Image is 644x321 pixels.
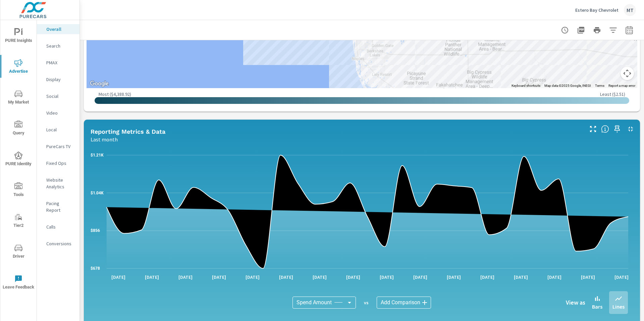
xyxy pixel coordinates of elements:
[91,228,100,233] text: $856
[2,59,35,75] span: Advertise
[107,274,130,280] p: [DATE]
[575,7,619,13] p: Estero Bay Chevrolet
[91,135,118,143] p: Last month
[91,128,165,135] h5: Reporting Metrics & Data
[590,23,604,37] button: Print Report
[544,84,591,87] span: Map data ©2025 Google, INEGI
[37,24,79,34] div: Overall
[610,274,633,280] p: [DATE]
[46,240,74,247] p: Conversions
[140,274,164,280] p: [DATE]
[375,274,398,280] p: [DATE]
[0,20,37,298] div: nav menu
[588,124,598,134] button: Make Fullscreen
[297,299,332,306] span: Spend Amount
[2,275,35,291] span: Leave Feedback
[99,91,131,97] p: Most ( $4,388.92 )
[91,266,100,271] text: $678
[46,110,74,116] p: Video
[308,274,331,280] p: [DATE]
[509,274,533,280] p: [DATE]
[601,125,609,133] span: Understand performance data overtime and see how metrics compare to each other.
[46,177,74,190] p: Website Analytics
[356,300,377,306] p: vs
[37,125,79,135] div: Local
[46,200,74,213] p: Pacing Report
[624,4,636,16] div: MT
[46,160,74,167] p: Fixed Ops
[595,84,604,87] a: Terms (opens in new tab)
[91,191,104,195] text: $1.04K
[37,74,79,84] div: Display
[381,299,420,306] span: Add Comparison
[574,23,588,37] button: "Export Report to PDF"
[2,244,35,260] span: Driver
[377,297,431,309] div: Add Comparison
[91,153,104,157] text: $1.21K
[241,274,264,280] p: [DATE]
[207,274,231,280] p: [DATE]
[2,151,35,168] span: PURE Identity
[46,59,74,66] p: PMAX
[88,79,110,88] a: Open this area in Google Maps (opens a new window)
[612,124,623,134] span: Save this to your personalized report
[592,303,602,311] p: Bars
[37,108,79,118] div: Video
[476,274,499,280] p: [DATE]
[623,23,636,37] button: Select Date Range
[608,84,635,87] a: Report a map error
[409,274,432,280] p: [DATE]
[46,93,74,100] p: Social
[576,274,600,280] p: [DATE]
[442,274,466,280] p: [DATE]
[37,175,79,192] div: Website Analytics
[2,182,35,199] span: Tools
[512,83,540,88] button: Keyboard shortcuts
[37,91,79,101] div: Social
[2,213,35,230] span: Tier2
[37,222,79,232] div: Calls
[46,143,74,150] p: PureCars TV
[37,239,79,249] div: Conversions
[37,141,79,151] div: PureCars TV
[37,198,79,215] div: Pacing Report
[2,90,35,106] span: My Market
[37,41,79,51] div: Search
[600,91,625,97] p: Least ( $2.51 )
[566,299,585,306] h6: View as
[612,303,625,311] p: Lines
[543,274,566,280] p: [DATE]
[2,121,35,137] span: Query
[621,67,634,80] button: Map camera controls
[88,79,110,88] img: Google
[46,43,74,49] p: Search
[2,28,35,45] span: PURE Insights
[46,126,74,133] p: Local
[46,76,74,83] p: Display
[46,26,74,33] p: Overall
[606,23,620,37] button: Apply Filters
[625,124,636,134] button: Minimize Widget
[37,158,79,168] div: Fixed Ops
[37,58,79,68] div: PMAX
[274,274,298,280] p: [DATE]
[46,223,74,230] p: Calls
[174,274,197,280] p: [DATE]
[292,297,356,309] div: Spend Amount
[341,274,365,280] p: [DATE]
